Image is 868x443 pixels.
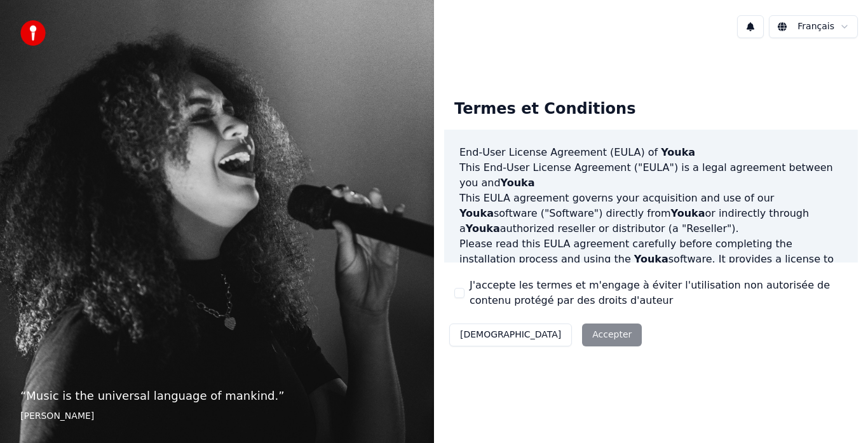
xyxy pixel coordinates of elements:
label: J'accepte les termes et m'engage à éviter l'utilisation non autorisée de contenu protégé par des ... [470,278,848,308]
p: Please read this EULA agreement carefully before completing the installation process and using th... [459,236,843,297]
p: This EULA agreement governs your acquisition and use of our software ("Software") directly from o... [459,191,843,236]
p: This End-User License Agreement ("EULA") is a legal agreement between you and [459,160,843,191]
span: Youka [501,177,535,189]
span: Youka [671,207,705,219]
footer: [PERSON_NAME] [20,410,414,423]
img: youka [20,20,46,46]
button: [DEMOGRAPHIC_DATA] [449,324,572,346]
span: Youka [634,253,668,265]
span: Youka [661,146,695,158]
span: Youka [466,222,500,235]
div: Termes et Conditions [444,89,646,130]
span: Youka [459,207,494,219]
h3: End-User License Agreement (EULA) of [459,145,843,160]
p: “ Music is the universal language of mankind. ” [20,387,414,405]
